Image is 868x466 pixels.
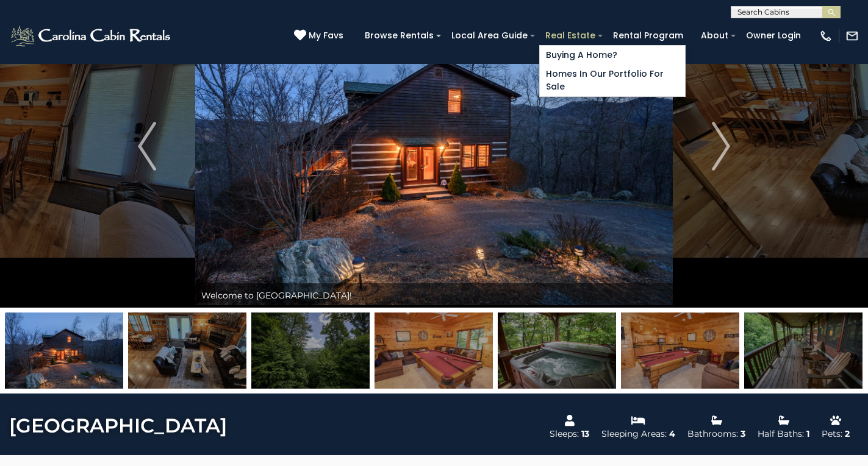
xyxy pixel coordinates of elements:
[540,46,685,65] a: Buying A Home?
[498,312,616,389] img: 163275505
[539,26,601,45] a: Real Estate
[195,283,673,308] div: Welcome to [GEOGRAPHIC_DATA]!
[445,26,534,45] a: Local Area Guide
[138,122,156,171] img: arrow
[607,26,689,45] a: Rental Program
[309,29,343,42] span: My Favs
[294,29,346,43] a: My Favs
[819,29,833,43] img: phone-regular-white.png
[712,122,730,171] img: arrow
[621,312,739,389] img: 163275506
[375,312,493,389] img: 163275504
[695,26,734,45] a: About
[540,65,685,96] a: Homes in Our Portfolio For Sale
[740,26,807,45] a: Owner Login
[359,26,440,45] a: Browse Rentals
[128,312,246,389] img: 168777035
[744,312,863,389] img: 163275513
[5,312,123,389] img: 163275543
[9,24,174,48] img: White-1-2.png
[845,29,859,43] img: mail-regular-white.png
[251,312,370,389] img: 163275503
